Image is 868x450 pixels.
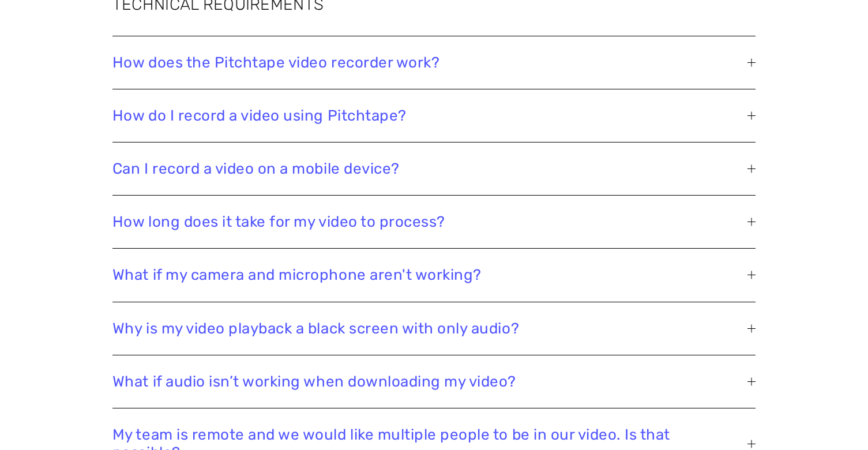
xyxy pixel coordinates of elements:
span: Can I record a video on a mobile device? [112,160,747,178]
button: How do I record a video using Pitchtape? [112,89,756,142]
button: What if audio isn’t working when downloading my video? [112,355,756,408]
span: How does the Pitchtape video recorder work? [112,54,747,72]
button: How does the Pitchtape video recorder work? [112,36,756,89]
span: What if audio isn’t working when downloading my video? [112,373,747,391]
button: Why is my video playback a black screen with only audio? [112,302,756,355]
button: What if my camera and microphone aren't working? [112,249,756,301]
span: Why is my video playback a black screen with only audio? [112,320,747,337]
button: Can I record a video on a mobile device? [112,142,756,195]
span: How do I record a video using Pitchtape? [112,107,747,125]
button: How long does it take for my video to process? [112,196,756,248]
span: What if my camera and microphone aren't working? [112,266,747,284]
iframe: Chat Widget [810,395,868,450]
span: How long does it take for my video to process? [112,213,747,231]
